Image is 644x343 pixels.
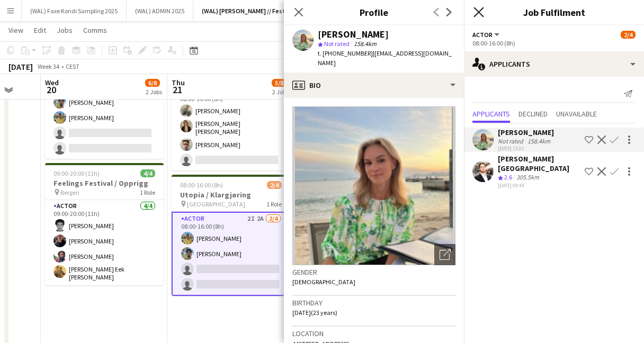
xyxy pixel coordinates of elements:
[4,23,28,37] a: View
[318,49,452,67] span: | [EMAIL_ADDRESS][DOMAIN_NAME]
[45,78,59,87] span: Wed
[187,200,245,208] span: [GEOGRAPHIC_DATA]
[83,25,107,35] span: Comms
[472,110,510,118] span: Applicants
[292,298,455,308] h3: Birthday
[45,178,164,188] h3: Feelings Festival / Opprigg
[514,173,541,182] div: 305.5km
[35,62,61,70] span: Week 34
[272,79,287,87] span: 5/8
[145,79,160,87] span: 6/8
[352,40,379,48] span: 158.4km
[324,40,350,48] span: Not rated
[172,190,290,200] h3: Utopia / Klargjøring
[66,62,79,70] div: CEST
[498,182,580,189] div: [DATE] 09:44
[498,137,525,145] div: Not rated
[45,163,164,285] app-job-card: 09:00-20:00 (11h)4/4Feelings Festival / Opprigg Bergen1 RoleActor4/409:00-20:00 (11h)[PERSON_NAME...
[292,278,355,286] span: [DEMOGRAPHIC_DATA]
[34,25,46,35] span: Edit
[556,110,597,118] span: Unavailable
[434,244,455,265] div: Open photos pop-in
[284,73,464,98] div: Bio
[498,145,554,152] div: [DATE] 15:01
[140,188,155,196] span: 1 Role
[525,137,552,145] div: 158.4km
[180,181,223,189] span: 08:00-16:00 (8h)
[79,23,111,37] a: Comms
[518,110,548,118] span: Declined
[621,31,636,39] span: 2/4
[292,106,455,265] img: Crew avatar or photo
[57,25,73,35] span: Jobs
[127,1,193,21] button: (WAL) ADMIN 2025
[45,200,164,285] app-card-role: Actor4/409:00-20:00 (11h)[PERSON_NAME][PERSON_NAME][PERSON_NAME][PERSON_NAME] Eek [PERSON_NAME]
[272,88,289,96] div: 2 Jobs
[472,39,636,47] div: 08:00-16:00 (8h)
[172,78,185,87] span: Thu
[266,200,282,208] span: 1 Role
[22,1,127,21] button: (WAL) Faxe Kondi Sampling 2025
[504,173,512,181] span: 2.6
[45,77,164,159] app-card-role: Actor2I2/408:00-16:00 (8h)[PERSON_NAME][PERSON_NAME]
[284,5,464,19] h3: Profile
[464,5,644,19] h3: Job Fulfilment
[498,128,554,137] div: [PERSON_NAME]
[8,25,23,35] span: View
[8,61,33,72] div: [DATE]
[43,84,59,96] span: 20
[318,30,389,39] div: [PERSON_NAME]
[146,88,162,96] div: 2 Jobs
[52,23,77,37] a: Jobs
[172,40,290,170] app-job-card: Updated08:00-16:00 (8h)3/4Jugendfest / Opprigg Ålesund1 RoleActor1A3/408:00-16:00 (8h)[PERSON_NAM...
[172,175,290,296] app-job-card: 08:00-16:00 (8h)2/4Utopia / Klargjøring [GEOGRAPHIC_DATA]1 RoleActor2I2A2/408:00-16:00 (8h)[PERSO...
[60,188,79,196] span: Bergen
[170,84,185,96] span: 21
[464,51,644,77] div: Applicants
[53,169,100,177] span: 09:00-20:00 (11h)
[140,169,155,177] span: 4/4
[292,267,455,277] h3: Gender
[172,85,290,170] app-card-role: Actor1A3/408:00-16:00 (8h)[PERSON_NAME][PERSON_NAME] [PERSON_NAME][PERSON_NAME]
[172,212,290,296] app-card-role: Actor2I2A2/408:00-16:00 (8h)[PERSON_NAME][PERSON_NAME]
[267,181,282,189] span: 2/4
[292,309,337,317] span: [DATE] (23 years)
[472,31,493,39] span: Actor
[292,329,455,338] h3: Location
[498,154,580,173] div: [PERSON_NAME][GEOGRAPHIC_DATA]
[318,49,373,57] span: t. [PHONE_NUMBER]
[472,31,501,39] button: Actor
[193,1,328,21] button: (WAL) [PERSON_NAME] // Festivalsommer
[30,23,50,37] a: Edit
